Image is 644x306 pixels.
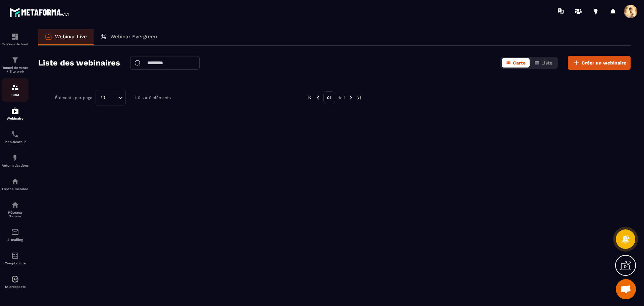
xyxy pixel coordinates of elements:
[11,252,19,260] img: accountant
[2,172,29,196] a: automationsautomationsEspace membre
[337,95,345,100] p: de 1
[2,28,29,51] a: formationformationTableau de bord
[2,117,29,120] p: Webinaire
[110,34,157,40] p: Webinar Evergreen
[348,95,354,101] img: next
[2,285,29,289] p: IA prospects
[2,164,29,167] p: Automatisations
[2,149,29,172] a: automationsautomationsAutomatisations
[134,95,171,100] p: 1-0 sur 0 éléments
[96,90,126,105] div: Search for option
[323,91,335,104] p: 01
[108,94,116,101] input: Search for option
[2,66,29,73] p: Tunnel de vente / Site web
[55,34,87,40] p: Webinar Live
[11,201,19,209] img: social-network
[2,187,29,191] p: Espace membre
[11,83,19,91] img: formation
[38,56,120,70] h2: Liste des webinaires
[582,59,626,66] span: Créer un webinaire
[2,247,29,270] a: accountantaccountantComptabilité
[11,107,19,115] img: automations
[2,42,29,46] p: Tableau de bord
[568,56,631,70] button: Créer un webinaire
[2,93,29,97] p: CRM
[9,6,70,18] img: logo
[2,140,29,144] p: Planificateur
[2,211,29,218] p: Réseaux Sociaux
[2,102,29,125] a: automationsautomationsWebinaire
[530,58,556,68] button: Liste
[2,51,29,78] a: formationformationTunnel de vente / Site web
[315,95,321,101] img: prev
[502,58,530,68] button: Carte
[11,154,19,162] img: automations
[616,279,636,299] a: Ouvrir le chat
[307,95,313,101] img: prev
[2,261,29,265] p: Comptabilité
[11,33,19,41] img: formation
[2,196,29,223] a: social-networksocial-networkRéseaux Sociaux
[2,125,29,149] a: schedulerschedulerPlanificateur
[11,275,19,283] img: automations
[2,238,29,242] p: E-mailing
[2,78,29,102] a: formationformationCRM
[55,95,92,100] p: Éléments par page
[11,177,19,185] img: automations
[98,94,108,101] span: 10
[11,56,19,64] img: formation
[11,130,19,138] img: scheduler
[38,29,94,45] a: Webinar Live
[11,228,19,236] img: email
[356,95,362,101] img: next
[2,223,29,247] a: emailemailE-mailing
[513,60,526,65] span: Carte
[541,60,552,65] span: Liste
